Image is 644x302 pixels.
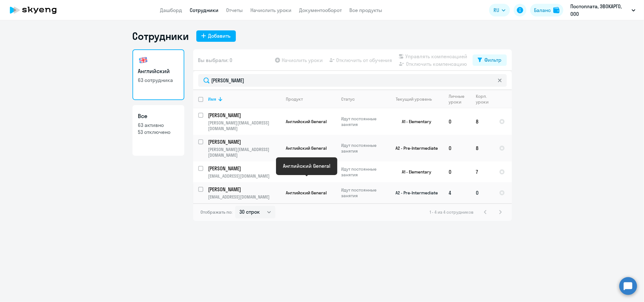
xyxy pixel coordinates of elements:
button: Фильтр [473,54,507,66]
p: Идут постоянные занятия [341,116,385,127]
h1: Сотрудники [132,30,189,42]
td: 8 [471,108,494,135]
p: Идут постоянные занятия [341,166,385,178]
a: [PERSON_NAME] [208,138,281,145]
img: english [138,55,148,65]
p: Постоплата, ЭВОКАРГО, ООО [570,3,629,18]
p: Идут постоянные занятия [341,142,385,154]
div: Статус [341,96,385,102]
a: Начислить уроки [251,7,292,13]
div: Фильтр [485,56,502,64]
td: 0 [471,182,494,203]
a: Отчеты [226,7,243,13]
div: Английский General [283,162,330,170]
td: 0 [444,161,471,182]
a: [PERSON_NAME] [208,186,281,193]
p: 53 отключено [138,129,179,135]
h3: Все [138,112,179,120]
div: Текущий уровень [396,96,432,102]
span: Английский General [286,190,327,196]
span: Английский General [286,145,327,151]
p: 63 активно [138,122,179,129]
div: Добавить [208,32,231,40]
p: [EMAIL_ADDRESS][DOMAIN_NAME] [208,194,281,200]
div: Корп. уроки [476,93,494,105]
td: 0 [444,135,471,161]
div: Корп. уроки [476,93,490,105]
td: 4 [444,182,471,203]
td: 8 [471,135,494,161]
p: [PERSON_NAME][EMAIL_ADDRESS][DOMAIN_NAME] [208,120,281,131]
span: Отображать по: [201,209,233,215]
a: Английский63 сотрудника [132,49,184,100]
span: Английский General [286,119,327,124]
h3: Английский [138,67,179,75]
a: Все63 активно53 отключено [132,105,184,156]
a: Документооборот [299,7,342,13]
span: Вы выбрали: 0 [198,56,233,64]
p: [PERSON_NAME][EMAIL_ADDRESS][DOMAIN_NAME] [208,147,281,158]
td: 7 [471,161,494,182]
p: Идут постоянные занятия [341,187,385,198]
button: Балансbalance [530,4,563,16]
button: Постоплата, ЭВОКАРГО, ООО [567,3,639,18]
td: A2 - Pre-Intermediate [385,135,444,161]
a: [PERSON_NAME] [208,165,281,172]
span: RU [494,6,499,14]
div: Личные уроки [449,93,471,105]
div: Имя [208,96,281,102]
p: [PERSON_NAME] [208,138,280,145]
p: [PERSON_NAME] [208,186,280,193]
div: Статус [341,96,355,102]
div: Текущий уровень [390,96,444,102]
div: Продукт [286,96,336,102]
td: A2 - Pre-Intermediate [385,182,444,203]
p: [EMAIL_ADDRESS][DOMAIN_NAME] [208,173,281,179]
div: Имя [208,96,217,102]
div: Продукт [286,96,303,102]
td: A1 - Elementary [385,108,444,135]
p: 63 сотрудника [138,77,179,84]
span: 1 - 4 из 4 сотрудников [430,209,474,215]
div: Баланс [534,6,551,14]
a: Все продукты [350,7,383,13]
input: Поиск по имени, email, продукту или статусу [198,74,507,87]
a: Сотрудники [190,7,219,13]
p: [PERSON_NAME] [208,165,280,172]
td: A1 - Elementary [385,161,444,182]
a: [PERSON_NAME] [208,112,281,119]
td: 0 [444,108,471,135]
div: Личные уроки [449,93,467,105]
img: balance [553,7,560,13]
a: Дашборд [160,7,182,13]
button: RU [489,4,510,16]
p: [PERSON_NAME] [208,112,280,119]
button: Добавить [196,30,236,42]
